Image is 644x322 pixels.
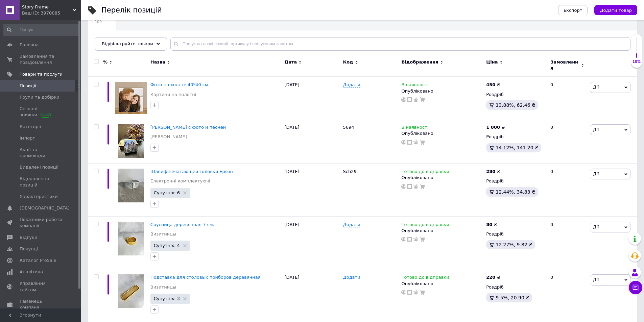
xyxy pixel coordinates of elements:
div: Опубліковано [401,130,483,137]
span: Дії [593,127,599,132]
input: Пошук по назві позиції, артикулу і пошуковим запитам [170,37,630,51]
span: Позиції [20,83,36,89]
div: [DATE] [283,216,341,269]
span: Код [343,59,353,65]
span: Автозаповнення характе... [95,38,167,44]
span: В наявності [401,125,428,132]
div: [DATE] [283,119,341,164]
span: Sch29 [343,169,357,174]
div: 0 [546,216,588,269]
div: 0 [546,119,588,164]
span: Категорії [20,124,41,130]
b: 280 [486,169,495,174]
span: Готово до відправки [401,222,449,229]
b: 220 [486,275,495,280]
span: Імпорт [20,135,35,141]
a: Визитницы [150,231,176,237]
button: Чат з покупцем [629,281,642,294]
span: Акції та промокоди [20,147,63,159]
div: 0 [546,164,588,217]
span: 12.27%, 9.82 ₴ [496,242,532,247]
span: 13.88%, 62.46 ₴ [496,102,535,108]
span: Відфільтруйте товари [102,41,153,46]
div: Опубліковано [401,281,483,287]
span: Супутніх: 4 [154,243,180,248]
b: 450 [486,82,495,87]
span: Дії [593,224,599,229]
span: Дії [593,171,599,176]
a: [PERSON_NAME] [150,134,187,140]
span: Додати [343,82,360,88]
button: Додати товар [594,5,637,15]
img: Фото на холсте 40*40 см. [115,82,147,114]
span: Відновлення позицій [20,176,63,188]
div: ₴ [486,169,500,175]
span: Story Frame [22,4,73,10]
span: Відгуки [20,234,37,241]
span: Відображення [401,59,438,65]
a: Картини на полотні [150,92,196,98]
span: Додати [343,222,360,227]
span: Сезонні знижки [20,106,63,118]
a: Шлейф печатающей головки Epson [150,169,233,174]
div: [DATE] [283,77,341,119]
span: Видалені позиції [20,164,58,170]
div: Роздріб [486,178,545,184]
div: Ваш ID: 3970085 [22,10,81,16]
span: Ціна [486,59,498,65]
span: Характеристики [20,194,58,200]
div: 0 [546,77,588,119]
span: 5694 [343,125,354,130]
span: Показники роботи компанії [20,217,63,229]
img: Шлейф печатающей головки Epson [118,169,144,202]
span: Експорт [564,8,582,13]
span: Готово до відправки [401,169,449,176]
div: Автозаповнення характеристик [88,30,180,56]
div: Роздріб [486,231,545,237]
div: Роздріб [486,92,545,98]
span: Гаманець компанії [20,298,63,311]
span: Замовлення [550,59,579,71]
div: Роздріб [486,284,545,290]
span: Дії [593,84,599,90]
span: Товари та послуги [20,71,63,77]
div: Опубліковано [401,228,483,234]
div: [DATE] [283,164,341,217]
input: Пошук [3,24,80,36]
span: Каталог ProSale [20,257,56,264]
div: ₴ [486,222,497,228]
a: Електронні комплектуючі [150,178,210,184]
img: Магнит с фото и песней [118,124,144,158]
span: В наявності [401,82,428,89]
div: 10% [631,59,642,64]
div: Роздріб [486,134,545,140]
span: Додати [343,275,360,280]
span: Супутніх: 6 [154,191,180,195]
span: Дії [593,277,599,282]
span: 9.5%, 20.90 ₴ [496,295,529,300]
img: Подставка для столовых приборов деревянная [118,274,144,308]
button: Експорт [558,5,588,15]
span: Назва [150,59,165,65]
span: Замовлення та повідомлення [20,53,63,66]
div: Опубліковано [401,88,483,94]
span: % [103,59,108,65]
a: Подставка для столовых приборов деревянная [150,275,261,280]
b: 80 [486,222,492,227]
div: Опубліковано [401,175,483,181]
img: Соусница деревянная 7 см. [118,222,144,255]
a: Соусница деревянная 7 см. [150,222,214,227]
div: ₴ [486,274,500,280]
a: [PERSON_NAME] с фото и песней [150,125,226,130]
span: Групи та добірки [20,94,59,100]
a: Фото на холсте 40*40 см. [150,82,210,87]
div: ₴ [486,124,505,130]
span: [DEMOGRAPHIC_DATA] [20,205,70,211]
span: 109 [95,19,102,24]
div: ₴ [486,82,500,88]
span: Головна [20,42,39,48]
b: 1 000 [486,125,500,130]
